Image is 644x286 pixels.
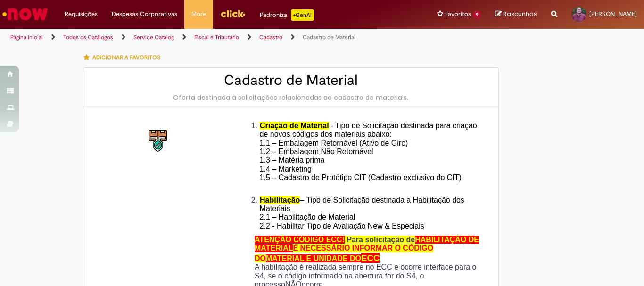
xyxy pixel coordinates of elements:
[347,236,415,244] span: Para solicitação de
[10,33,43,41] a: Página inicial
[260,122,329,130] span: Criação de Material
[65,9,98,19] span: Requisições
[473,11,481,19] span: 9
[260,196,464,230] span: – Tipo de Solicitação destinada a Habilitação dos Materiais 2.1 – Habilitação de Material 2.2 - H...
[303,33,355,41] a: Cadastro de Material
[255,244,433,262] span: É NECESSÁRIO INFORMAR O CÓDIGO DO
[92,54,160,61] span: Adicionar a Favoritos
[191,9,206,19] span: More
[259,33,282,41] a: Cadastro
[112,9,177,19] span: Despesas Corporativas
[220,7,246,21] img: click_logo_yellow_360x200.png
[503,9,537,18] span: Rascunhos
[144,126,174,156] img: Cadastro de Material
[93,93,489,102] div: Oferta destinada à solicitações relacionadas ao cadastro de materiais.
[1,5,50,24] img: ServiceNow
[255,236,479,252] span: HABILITAÇÃO DE MATERIAL
[266,254,361,262] span: MATERIAL E UNIDADE DO
[93,73,489,88] h2: Cadastro de Material
[361,253,380,263] span: ECC
[194,33,239,41] a: Fiscal e Tributário
[445,9,471,19] span: Favoritos
[63,33,113,41] a: Todos os Catálogos
[260,9,314,21] div: Padroniza
[7,29,422,46] ul: Trilhas de página
[589,10,637,18] span: [PERSON_NAME]
[495,10,537,19] a: Rascunhos
[291,9,314,21] p: +GenAi
[255,236,345,244] span: ATENÇÃO CÓDIGO ECC!
[133,33,174,41] a: Service Catalog
[260,122,477,190] span: – Tipo de Solicitação destinada para criação de novos códigos dos materiais abaixo: 1.1 – Embalag...
[83,48,165,67] button: Adicionar a Favoritos
[260,196,300,204] span: Habilitação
